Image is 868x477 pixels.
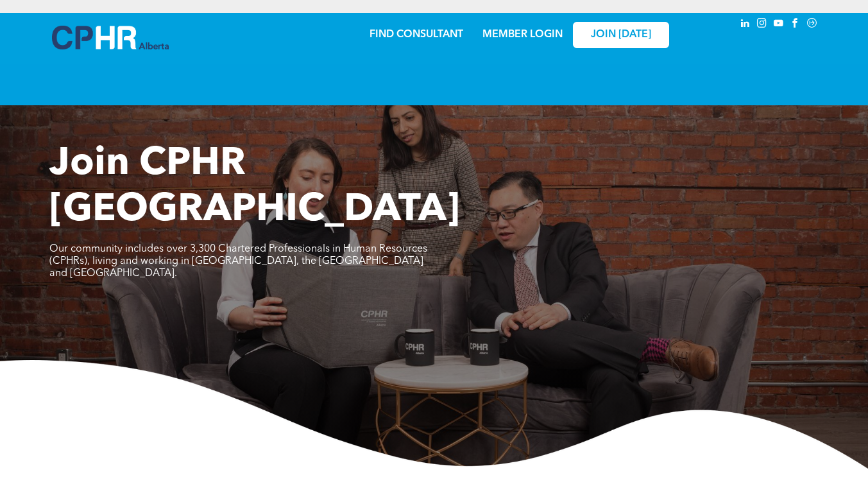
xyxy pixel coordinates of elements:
a: linkedin [738,16,753,33]
a: facebook [788,16,803,33]
a: instagram [755,16,769,33]
span: Join CPHR [GEOGRAPHIC_DATA] [49,145,460,230]
span: JOIN [DATE] [591,29,651,41]
a: Social network [805,16,819,33]
a: JOIN [DATE] [573,22,669,48]
span: Our community includes over 3,300 Chartered Professionals in Human Resources (CPHRs), living and ... [49,244,427,279]
a: FIND CONSULTANT [370,30,463,40]
a: youtube [772,16,786,33]
img: A blue and white logo for cp alberta [52,26,169,49]
a: MEMBER LOGIN [482,30,563,40]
